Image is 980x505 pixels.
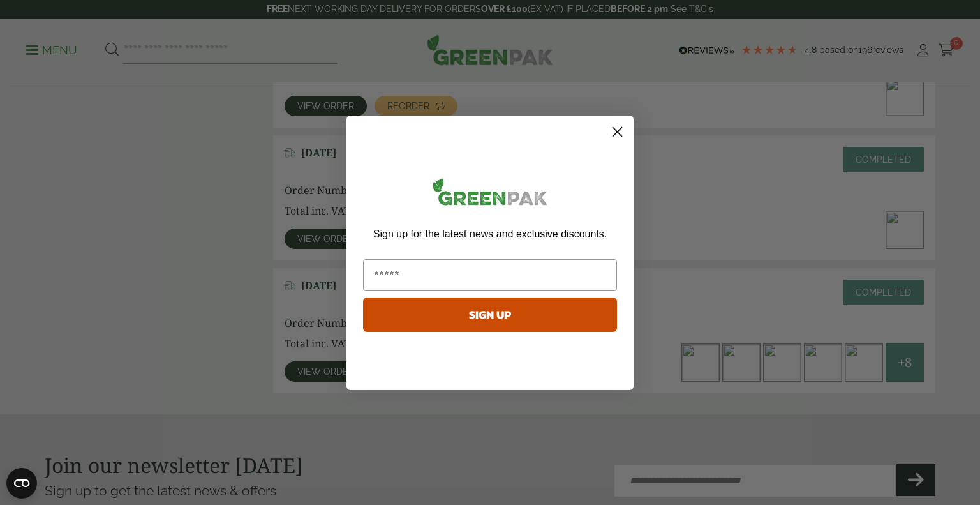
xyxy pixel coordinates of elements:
img: greenpak_logo [363,173,617,216]
button: Close dialog [606,121,628,143]
button: SIGN UP [363,298,617,332]
span: Sign up for the latest news and exclusive discounts. [373,229,607,239]
input: Email [363,259,617,291]
button: Open CMP widget [6,468,37,499]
